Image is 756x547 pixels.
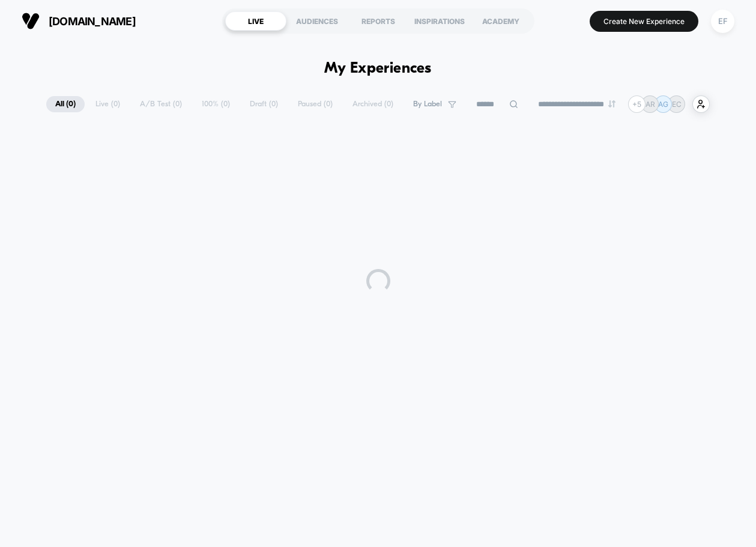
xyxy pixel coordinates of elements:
[286,11,348,31] div: AUDIENCES
[18,11,139,31] button: [DOMAIN_NAME]
[470,11,531,31] div: ACADEMY
[46,96,85,112] span: All ( 0 )
[49,15,136,28] span: [DOMAIN_NAME]
[658,100,668,109] p: AG
[22,12,40,30] img: Visually logo
[225,11,286,31] div: LIVE
[628,95,646,113] div: + 5
[672,100,682,109] p: EC
[590,11,698,32] button: Create New Experience
[413,100,442,109] span: By Label
[707,9,738,34] button: EF
[646,100,655,109] p: AR
[324,60,432,77] h1: My Experiences
[608,100,615,107] img: end
[711,10,734,33] div: EF
[409,11,470,31] div: INSPIRATIONS
[348,11,409,31] div: REPORTS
